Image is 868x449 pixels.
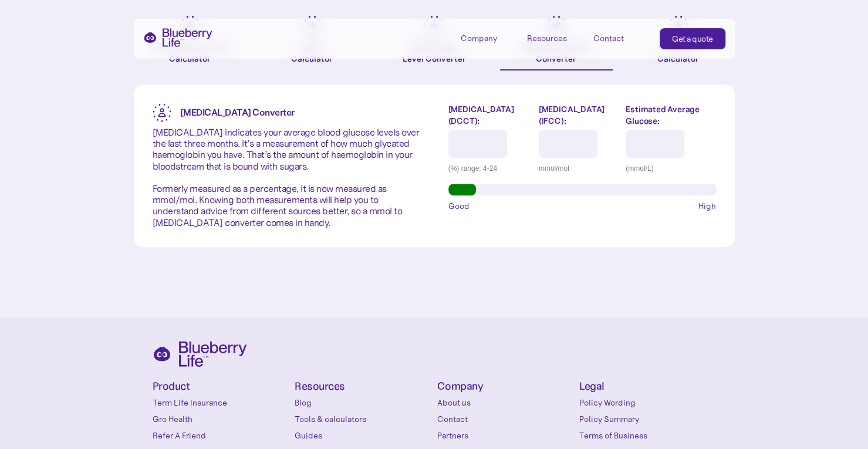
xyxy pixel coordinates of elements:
[461,33,497,43] div: Company
[378,15,491,70] a: Blood SugarLevel Converter
[622,15,735,70] a: BMRCalculator
[295,430,431,441] a: Guides
[593,28,646,48] a: Contact
[527,33,567,43] div: Resources
[295,397,431,409] a: Blog
[295,413,431,425] a: Tools & calculators
[437,381,574,392] h4: Company
[500,15,613,70] a: [MEDICAL_DATA]Converter
[626,103,715,127] label: Estimated Average Glucose:
[134,15,246,70] a: Life Insurance Cover Calculator
[579,430,716,441] a: Terms of Business
[448,200,470,212] span: Good
[539,103,617,127] label: [MEDICAL_DATA] (IFCC):
[153,413,289,425] a: Gro Health
[153,127,420,228] p: [MEDICAL_DATA] indicates your average blood glucose levels over the last three months. It’s a mea...
[437,430,574,441] a: Partners
[539,163,617,174] div: mmol/mol
[579,381,716,392] h4: Legal
[437,397,574,409] a: About us
[579,397,716,409] a: Policy Wording
[660,28,725,49] a: Get a quote
[448,103,530,127] label: [MEDICAL_DATA] (DCCT):
[626,163,715,174] div: (mmol/L)
[437,413,574,425] a: Contact
[256,15,369,70] a: BMICalculator
[461,28,514,48] div: Company
[153,430,289,441] a: Refer A Friend
[527,28,580,48] div: Resources
[593,33,624,43] div: Contact
[153,397,289,409] a: Term Life Insurance
[180,106,295,118] strong: [MEDICAL_DATA] Converter
[672,33,713,45] div: Get a quote
[579,413,716,425] a: Policy Summary
[448,163,530,174] div: (%) range: 4-24
[295,381,431,392] h4: Resources
[698,200,716,212] span: High
[143,28,212,47] a: home
[153,381,289,392] h4: Product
